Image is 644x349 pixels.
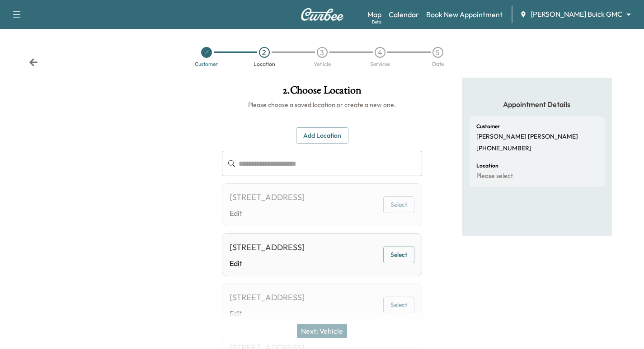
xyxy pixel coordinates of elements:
[383,297,414,313] button: Select
[230,191,305,204] div: [STREET_ADDRESS]
[469,99,605,109] h5: Appointment Details
[230,241,305,254] div: [STREET_ADDRESS]
[230,258,305,269] a: Edit
[375,47,385,58] div: 4
[230,308,305,319] a: Edit
[230,208,305,219] a: Edit
[372,19,381,25] div: Beta
[370,61,390,67] div: Services
[476,172,513,180] p: Please select
[367,9,381,20] a: MapBeta
[432,47,443,58] div: 5
[230,291,305,304] div: [STREET_ADDRESS]
[195,61,218,67] div: Customer
[301,8,344,21] img: Curbee Logo
[296,127,348,144] button: Add Location
[426,9,503,20] a: Book New Appointment
[222,85,422,100] h1: 2 . Choose Location
[254,61,275,67] div: Location
[476,124,500,129] h6: Customer
[432,61,444,67] div: Date
[259,47,270,58] div: 2
[314,61,331,67] div: Vehicle
[476,163,498,168] h6: Location
[317,47,328,58] div: 3
[383,247,414,263] button: Select
[389,9,419,20] a: Calendar
[222,100,422,109] h6: Please choose a saved location or create a new one.
[531,9,622,19] span: [PERSON_NAME] Buick GMC
[383,196,414,213] button: Select
[476,133,578,141] p: [PERSON_NAME] [PERSON_NAME]
[29,58,38,67] div: Back
[476,144,531,153] p: [PHONE_NUMBER]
